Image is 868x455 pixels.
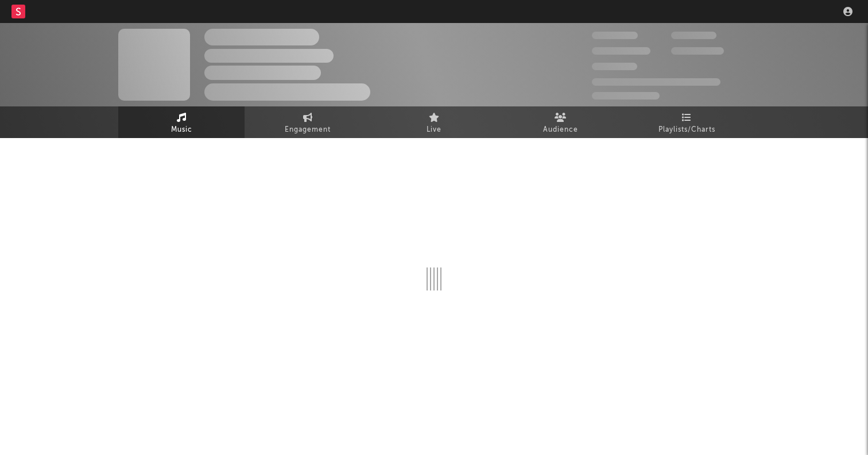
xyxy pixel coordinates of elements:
[592,63,637,70] span: 100,000
[497,106,623,138] a: Audience
[118,106,245,138] a: Music
[427,123,441,137] span: Live
[671,32,716,39] span: 100,000
[658,123,715,137] span: Playlists/Charts
[371,106,497,138] a: Live
[592,32,638,39] span: 300,000
[543,123,578,137] span: Audience
[592,47,650,55] span: 50,000,000
[592,92,660,100] span: Jump Score: 85.0
[623,106,750,138] a: Playlists/Charts
[285,123,331,137] span: Engagement
[671,47,724,55] span: 1,000,000
[171,123,192,137] span: Music
[245,106,371,138] a: Engagement
[592,78,720,86] span: 50,000,000 Monthly Listeners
